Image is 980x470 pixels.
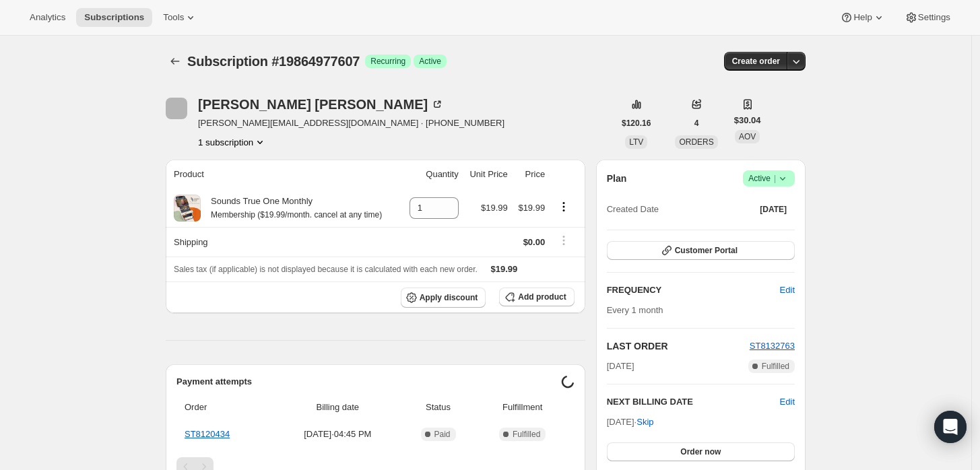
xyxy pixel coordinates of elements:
[419,56,441,67] span: Active
[499,288,574,306] button: Add product
[163,12,184,23] span: Tools
[185,429,230,439] a: ST8120434
[370,56,405,67] span: Recurring
[84,12,144,23] span: Subscriptions
[679,137,713,147] span: ORDERS
[680,446,721,457] span: Order now
[405,401,470,414] span: Status
[166,160,401,189] th: Product
[748,172,789,185] span: Active
[724,52,788,71] button: Create order
[434,429,451,440] span: Paid
[277,428,397,441] span: [DATE] · 04:45 PM
[176,375,561,389] h2: Payment attempts
[176,393,273,422] th: Order
[30,12,65,23] span: Analytics
[752,200,795,219] button: [DATE]
[155,8,205,27] button: Tools
[607,172,627,185] h2: Plan
[853,12,872,23] span: Help
[512,160,549,189] th: Price
[553,233,575,248] button: Shipping actions
[628,411,661,433] button: Skip
[832,8,893,27] button: Help
[518,203,545,213] span: $19.99
[694,118,699,129] span: 4
[76,8,152,27] button: Subscriptions
[774,173,776,184] span: |
[732,56,780,67] span: Create order
[629,137,643,147] span: LTV
[607,442,795,461] button: Order now
[174,265,478,274] span: Sales tax (if applicable) is not displayed because it is calculated with each new order.
[675,245,738,256] span: Customer Portal
[750,339,795,353] button: ST8132763
[22,8,73,27] button: Analytics
[174,195,201,222] img: product img
[636,415,653,429] span: Skip
[523,237,546,247] span: $0.00
[607,203,659,216] span: Created Date
[607,395,780,409] h2: NEXT BILLING DATE
[762,361,789,372] span: Fulfilled
[686,114,707,133] button: 4
[513,429,540,440] span: Fulfilled
[918,12,950,23] span: Settings
[201,195,382,222] div: Sounds True One Monthly
[607,241,795,260] button: Customer Portal
[491,264,518,274] span: $19.99
[622,118,651,129] span: $120.16
[481,203,508,213] span: $19.99
[750,341,795,351] a: ST8132763
[734,114,761,127] span: $30.04
[166,52,185,71] button: Subscriptions
[187,54,360,69] span: Subscription #19864977607
[607,283,780,297] h2: FREQUENCY
[420,292,478,303] span: Apply discount
[607,417,654,427] span: [DATE] ·
[479,401,566,414] span: Fulfillment
[739,132,756,141] span: AOV
[607,360,634,373] span: [DATE]
[166,98,187,119] span: Nancy Satuloff Abraham
[463,160,512,189] th: Unit Price
[896,8,958,27] button: Settings
[772,279,803,301] button: Edit
[607,339,750,353] h2: LAST ORDER
[401,160,463,189] th: Quantity
[934,411,967,443] div: Open Intercom Messenger
[780,283,795,297] span: Edit
[760,204,787,215] span: [DATE]
[198,135,267,149] button: Product actions
[198,98,444,111] div: [PERSON_NAME] [PERSON_NAME]
[553,199,575,214] button: Product actions
[607,305,663,315] span: Every 1 month
[198,116,504,130] span: [PERSON_NAME][EMAIL_ADDRESS][DOMAIN_NAME] · [PHONE_NUMBER]
[166,227,401,257] th: Shipping
[401,288,486,308] button: Apply discount
[518,292,566,302] span: Add product
[780,395,795,409] button: Edit
[211,210,382,220] small: Membership ($19.99/month. cancel at any time)
[277,401,397,414] span: Billing date
[614,114,659,133] button: $120.16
